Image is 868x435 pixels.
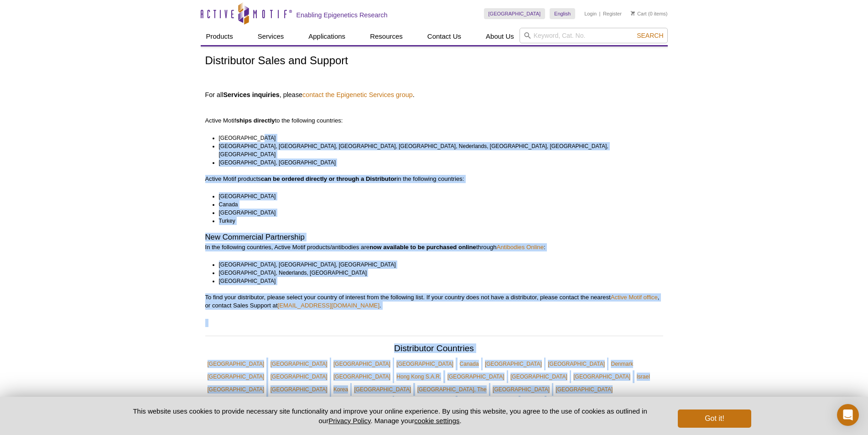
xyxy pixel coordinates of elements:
[268,383,330,396] a: [GEOGRAPHIC_DATA]
[303,28,351,45] a: Applications
[268,358,330,370] a: [GEOGRAPHIC_DATA]
[219,142,655,159] li: [GEOGRAPHIC_DATA], [GEOGRAPHIC_DATA], [GEOGRAPHIC_DATA], [GEOGRAPHIC_DATA], Nederlands, [GEOGRAPH...
[678,409,751,428] button: Got it!
[634,370,652,383] a: Israel
[268,370,330,383] a: [GEOGRAPHIC_DATA]
[331,358,393,370] a: [GEOGRAPHIC_DATA]
[457,358,481,370] a: Canada
[553,383,615,396] a: [GEOGRAPHIC_DATA]
[219,134,655,142] li: [GEOGRAPHIC_DATA]
[484,8,546,19] a: [GEOGRAPHIC_DATA]
[205,370,267,383] a: [GEOGRAPHIC_DATA]
[608,358,635,370] a: Denmark
[571,370,633,383] a: [GEOGRAPHIC_DATA]
[584,10,597,17] a: Login
[415,383,489,396] a: [GEOGRAPHIC_DATA], The
[422,28,467,45] a: Contact Us
[331,383,350,396] a: Korea
[219,217,655,225] li: Turkey
[457,396,519,409] a: [GEOGRAPHIC_DATA]
[236,117,275,124] strong: ships directly
[550,8,575,19] a: English
[205,293,663,310] p: To find your distributor, please select your country of interest from the following list. If your...
[414,417,459,425] button: cookie settings
[223,91,279,98] strong: Services inquiries
[205,91,663,99] h4: For all , please .
[637,32,663,39] span: Search
[201,28,239,45] a: Products
[603,10,622,17] a: Register
[205,383,267,396] a: [GEOGRAPHIC_DATA]
[219,159,655,167] li: [GEOGRAPHIC_DATA], [GEOGRAPHIC_DATA]
[331,370,393,383] a: [GEOGRAPHIC_DATA]
[490,383,552,396] a: [GEOGRAPHIC_DATA]
[296,11,388,19] h2: Enabling Epigenetics Research
[219,192,655,200] li: [GEOGRAPHIC_DATA]
[205,358,267,370] a: [GEOGRAPHIC_DATA]
[117,406,663,425] p: This website uses cookies to provide necessary site functionality and improve your online experie...
[631,10,647,17] a: Cart
[261,175,397,182] strong: can be ordered directly or through a Distributor
[205,396,267,409] a: [GEOGRAPHIC_DATA]
[302,91,413,99] a: contact the Epigenetic Services group
[546,396,608,409] a: [GEOGRAPHIC_DATA]
[394,370,443,383] a: Hong Kong S.A.R.
[219,200,655,209] li: Canada
[219,277,655,285] li: [GEOGRAPHIC_DATA]
[205,243,663,251] p: In the following countries, Active Motif products/antibodies are through :
[205,175,663,183] p: Active Motif products in the following countries:
[205,100,663,125] p: Active Motif to the following countries:
[328,417,370,425] a: Privacy Policy
[394,358,456,370] a: [GEOGRAPHIC_DATA]
[331,396,393,409] a: [GEOGRAPHIC_DATA]
[278,302,380,309] a: [EMAIL_ADDRESS][DOMAIN_NAME]
[520,28,668,43] input: Keyword, Cat. No.
[369,244,476,251] strong: now available to be purchased online
[364,28,408,45] a: Resources
[611,294,658,301] a: Active Motif office
[205,55,663,68] h1: Distributor Sales and Support
[631,8,668,19] li: (0 items)
[631,11,635,15] img: Your Cart
[497,244,544,251] a: Antibodies Online
[599,8,601,19] li: |
[445,370,507,383] a: [GEOGRAPHIC_DATA]
[480,28,520,45] a: About Us
[483,358,544,370] a: [GEOGRAPHIC_DATA]
[205,233,663,241] h2: New Commercial Partnership
[546,358,607,370] a: [GEOGRAPHIC_DATA]
[520,396,545,409] a: Sweden
[205,344,663,355] h2: Distributor Countries
[634,31,666,40] button: Search
[219,261,655,269] li: [GEOGRAPHIC_DATA], [GEOGRAPHIC_DATA], [GEOGRAPHIC_DATA]
[352,383,413,396] a: [GEOGRAPHIC_DATA]
[508,370,570,383] a: [GEOGRAPHIC_DATA]
[268,396,330,409] a: [GEOGRAPHIC_DATA]
[252,28,290,45] a: Services
[219,209,655,217] li: [GEOGRAPHIC_DATA]
[837,404,859,426] div: Open Intercom Messenger
[394,396,456,409] a: [GEOGRAPHIC_DATA]
[219,269,655,277] li: [GEOGRAPHIC_DATA], Nederlands, [GEOGRAPHIC_DATA]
